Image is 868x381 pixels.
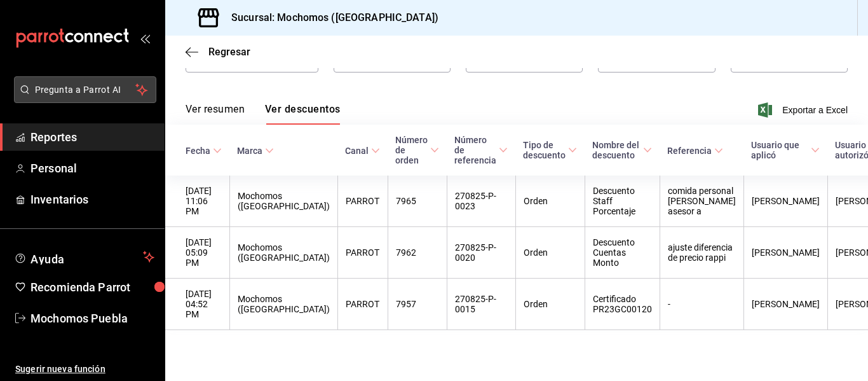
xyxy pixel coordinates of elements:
[31,160,154,177] span: Personal
[585,176,660,227] th: Descuento Staff Porcentaje
[165,176,229,227] th: [DATE] 11:06 PM
[743,227,827,279] th: [PERSON_NAME]
[31,249,138,265] span: Ayuda
[229,227,337,279] th: Mochomos ([GEOGRAPHIC_DATA])
[165,279,229,330] th: [DATE] 04:52 PM
[751,140,820,160] span: Usuario que aplicó
[208,46,250,58] span: Regresar
[265,103,340,125] button: Ver descuentos
[221,10,438,25] h3: Sucursal: Mochomos ([GEOGRAPHIC_DATA])
[186,103,245,125] button: Ver resumen
[186,46,250,58] button: Regresar
[31,128,154,146] span: Reportes
[585,227,660,279] th: Descuento Cuentas Monto
[337,176,388,227] th: PARROT
[388,279,447,330] th: 7957
[667,146,723,156] span: Referencia
[237,146,274,156] span: Marca
[9,92,156,106] a: Pregunta a Parrot AI
[337,279,388,330] th: PARROT
[743,279,827,330] th: [PERSON_NAME]
[447,176,515,227] th: 270825-P-0023
[447,227,515,279] th: 270825-P-0020
[31,191,154,208] span: Inventarios
[388,176,447,227] th: 7965
[229,279,337,330] th: Mochomos ([GEOGRAPHIC_DATA])
[660,176,743,227] th: comida personal [PERSON_NAME] asesor a
[660,227,743,279] th: ajuste diferencia de precio rappi
[515,279,585,330] th: Orden
[345,146,380,156] span: Canal
[761,102,848,118] button: Exportar a Excel
[186,146,222,156] span: Fecha
[31,310,154,327] span: Mochomos Puebla
[585,279,660,330] th: Certificado PR23GC00120
[515,227,585,279] th: Orden
[35,83,136,97] span: Pregunta a Parrot AI
[395,135,439,165] span: Número de orden
[592,140,652,160] span: Nombre del descuento
[743,176,827,227] th: [PERSON_NAME]
[140,33,150,43] button: open_drawer_menu
[454,135,508,165] span: Número de referencia
[523,140,577,160] span: Tipo de descuento
[447,279,515,330] th: 270825-P-0015
[15,363,154,376] span: Sugerir nueva función
[388,227,447,279] th: 7962
[165,227,229,279] th: [DATE] 05:09 PM
[186,103,340,125] div: navigation tabs
[229,176,337,227] th: Mochomos ([GEOGRAPHIC_DATA])
[337,227,388,279] th: PARROT
[14,76,156,103] button: Pregunta a Parrot AI
[31,279,154,296] span: Recomienda Parrot
[515,176,585,227] th: Orden
[660,279,743,330] th: -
